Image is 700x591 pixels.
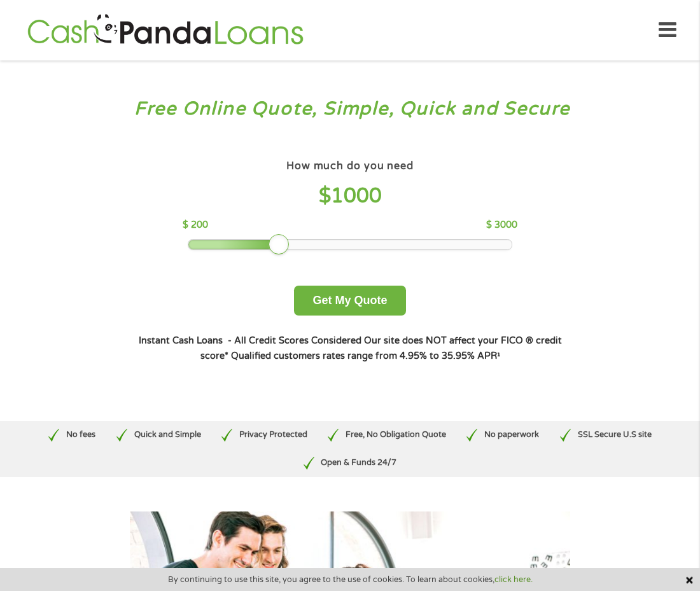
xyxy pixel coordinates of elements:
[286,160,414,173] h4: How much do you need
[294,286,405,316] button: Get My Quote
[321,457,396,469] p: Open & Funds 24/7
[24,12,307,48] img: GetLoanNow Logo
[37,97,664,121] h3: Free Online Quote, Simple, Quick and Secure
[168,575,533,584] span: By continuing to use this site, you agree to the use of cookies. To learn about cookies,
[231,351,500,361] strong: Qualified customers rates range from 4.95% to 35.95% APR¹
[578,429,652,441] p: SSL Secure U.S site
[486,218,517,232] p: $ 3000
[134,429,201,441] p: Quick and Simple
[494,574,533,585] a: click here.
[484,429,539,441] p: No paperwork
[346,429,446,441] p: Free, No Obligation Quote
[331,184,382,208] span: 1000
[239,429,307,441] p: Privacy Protected
[183,183,517,209] h4: $
[183,218,208,232] p: $ 200
[66,429,95,441] p: No fees
[139,335,361,346] strong: Instant Cash Loans - All Credit Scores Considered
[200,335,562,361] strong: Our site does NOT affect your FICO ® credit score*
